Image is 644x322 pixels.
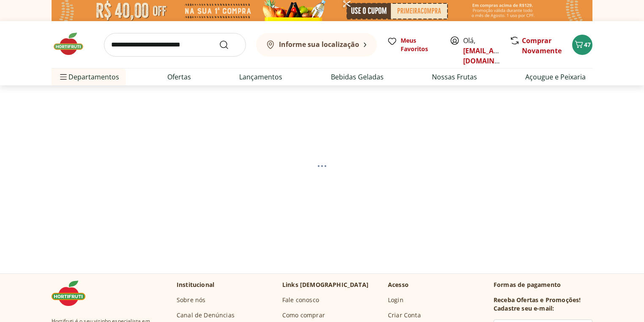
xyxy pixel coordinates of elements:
a: Criar Conta [388,311,421,319]
h3: Receba Ofertas e Promoções! [494,296,581,304]
a: Ofertas [167,72,191,82]
a: Como comprar [282,311,325,319]
button: Submit Search [219,40,239,50]
p: Institucional [177,281,214,289]
a: Açougue e Peixaria [525,72,586,82]
span: Olá, [463,35,501,66]
p: Acesso [388,281,409,289]
img: Hortifruti [52,31,94,57]
a: [EMAIL_ADDRESS][DOMAIN_NAME] [463,46,522,65]
a: Fale conosco [282,296,319,304]
a: Bebidas Geladas [331,72,384,82]
span: Meus Favoritos [401,36,439,53]
a: Meus Favoritos [387,36,439,53]
p: Formas de pagamento [494,281,592,289]
button: Carrinho [572,35,592,55]
input: search [104,33,246,57]
a: Login [388,296,404,304]
a: Lançamentos [239,72,282,82]
p: Links [DEMOGRAPHIC_DATA] [282,281,368,289]
b: Informe sua localização [279,40,359,49]
a: Sobre nós [177,296,205,304]
a: Nossas Frutas [432,72,477,82]
button: Informe sua localização [256,33,377,57]
a: Comprar Novamente [522,36,562,55]
span: Departamentos [58,67,119,87]
span: 47 [584,41,591,49]
a: Canal de Denúncias [177,311,235,319]
img: Hortifruti [52,281,94,306]
h3: Cadastre seu e-mail: [494,304,554,313]
button: Menu [58,67,68,87]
